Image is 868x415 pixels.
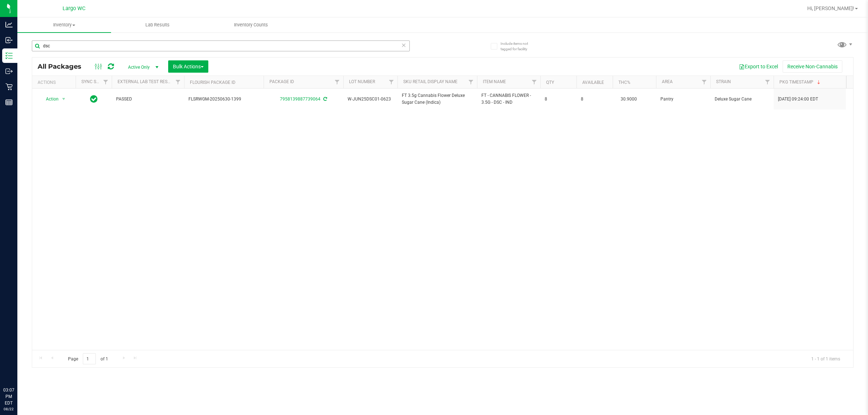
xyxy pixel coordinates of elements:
[779,80,822,85] a: Pkg Timestamp
[402,92,473,106] span: FT 3.5g Cannabis Flower Deluxe Sugar Cane (Indica)
[762,76,774,88] a: Filter
[481,92,536,106] span: FT - CANNABIS FLOWER - 3.5G - DSC - IND
[269,79,294,84] a: Package ID
[168,60,208,73] button: Bulk Actions
[805,353,846,364] span: 1 - 1 of 1 items
[734,60,783,73] button: Export to Excel
[17,22,111,28] span: Inventory
[100,76,112,88] a: Filter
[224,22,278,28] span: Inventory Counts
[348,96,393,103] span: W-JUN25DSC01-0623
[582,80,604,85] a: Available
[5,99,13,106] inline-svg: Reports
[63,5,85,12] span: Largo WC
[807,5,854,11] span: Hi, [PERSON_NAME]!
[32,40,410,51] input: Search Package ID, Item Name, SKU, Lot or Part Number...
[204,17,298,33] a: Inventory Counts
[38,63,89,70] span: All Packages
[3,406,14,412] p: 08/22
[21,356,30,365] iframe: Resource center unread badge
[172,76,184,88] a: Filter
[39,94,59,104] span: Action
[7,357,29,379] iframe: Resource center
[5,68,13,75] inline-svg: Outbound
[716,79,731,84] a: Strain
[38,80,73,85] div: Actions
[5,37,13,44] inline-svg: Inbound
[618,80,630,85] a: THC%
[5,83,13,90] inline-svg: Retail
[5,21,13,28] inline-svg: Analytics
[83,353,96,364] input: 1
[386,76,397,88] a: Filter
[662,79,673,84] a: Area
[90,94,98,104] span: In Sync
[783,60,842,73] button: Receive Non-Cannabis
[660,96,706,103] span: Pantry
[59,94,68,104] span: select
[17,17,111,33] a: Inventory
[116,96,180,103] span: PASSED
[173,64,204,69] span: Bulk Actions
[349,79,375,84] a: Lot Number
[715,96,769,103] span: Deluxe Sugar Cane
[118,79,174,84] a: External Lab Test Result
[465,76,477,88] a: Filter
[403,79,458,84] a: Sku Retail Display Name
[545,96,572,103] span: 8
[190,80,235,85] a: Flourish Package ID
[778,96,818,103] span: [DATE] 09:24:00 EDT
[280,97,320,102] a: 7958139887739064
[528,76,540,88] a: Filter
[617,94,641,104] span: 30.9000
[111,17,205,33] a: Lab Results
[501,41,537,52] span: Include items not tagged for facility
[698,76,710,88] a: Filter
[81,79,109,84] a: Sync Status
[322,97,327,102] span: Sync from Compliance System
[483,79,506,84] a: Item Name
[188,96,259,103] span: FLSRWGM-20250630-1399
[5,52,13,59] inline-svg: Inventory
[581,96,608,103] span: 8
[136,22,179,28] span: Lab Results
[62,353,114,364] span: Page of 1
[3,387,14,406] p: 03:07 PM EDT
[331,76,343,88] a: Filter
[546,80,554,85] a: Qty
[401,40,406,50] span: Clear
